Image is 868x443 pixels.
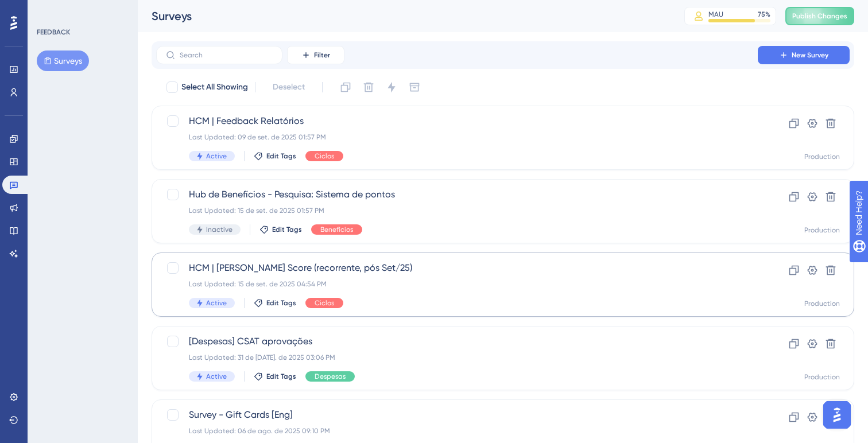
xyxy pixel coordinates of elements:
span: Ciclos [315,151,334,161]
div: Production [804,226,840,235]
span: Edit Tags [266,372,296,381]
div: 75 % [758,10,770,19]
span: Hub de Benefícios - Pesquisa: Sistema de pontos [189,188,725,201]
span: Filter [314,50,330,60]
span: Active [206,151,227,161]
button: Edit Tags [254,151,296,161]
span: Active [206,298,227,308]
button: Publish Changes [785,7,854,25]
span: Deselect [273,80,305,94]
div: Last Updated: 15 de set. de 2025 01:57 PM [189,206,725,215]
span: Active [206,372,227,381]
span: Need Help? [27,3,72,17]
span: Survey - Gift Cards [Eng] [189,408,725,422]
span: Edit Tags [266,151,296,161]
span: Benefícios [320,225,353,234]
button: Deselect [262,77,315,98]
div: Last Updated: 09 de set. de 2025 01:57 PM [189,133,725,142]
div: Last Updated: 06 de ago. de 2025 09:10 PM [189,426,725,436]
span: HCM | [PERSON_NAME] Score (recorrente, pós Set/25) [189,261,725,275]
button: Edit Tags [254,372,296,381]
span: Publish Changes [792,11,847,21]
input: Search [180,51,273,59]
div: Last Updated: 15 de set. de 2025 04:54 PM [189,279,725,289]
iframe: UserGuiding AI Assistant Launcher [820,398,854,432]
div: Surveys [152,8,656,24]
div: Production [804,299,840,308]
span: Inactive [206,225,232,234]
span: Select All Showing [181,80,248,94]
span: Edit Tags [272,225,302,234]
div: FEEDBACK [37,28,70,37]
span: Despesas [315,372,346,381]
div: Production [804,152,840,161]
div: Last Updated: 31 de [DATE]. de 2025 03:06 PM [189,353,725,362]
button: Surveys [37,50,89,71]
span: [Despesas] CSAT aprovações [189,335,725,348]
button: New Survey [758,46,850,64]
span: Edit Tags [266,298,296,308]
div: MAU [708,10,723,19]
span: HCM | Feedback Relatórios [189,114,725,128]
button: Filter [287,46,344,64]
span: New Survey [792,50,828,60]
button: Edit Tags [259,225,302,234]
span: Ciclos [315,298,334,308]
button: Edit Tags [254,298,296,308]
div: Production [804,372,840,382]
